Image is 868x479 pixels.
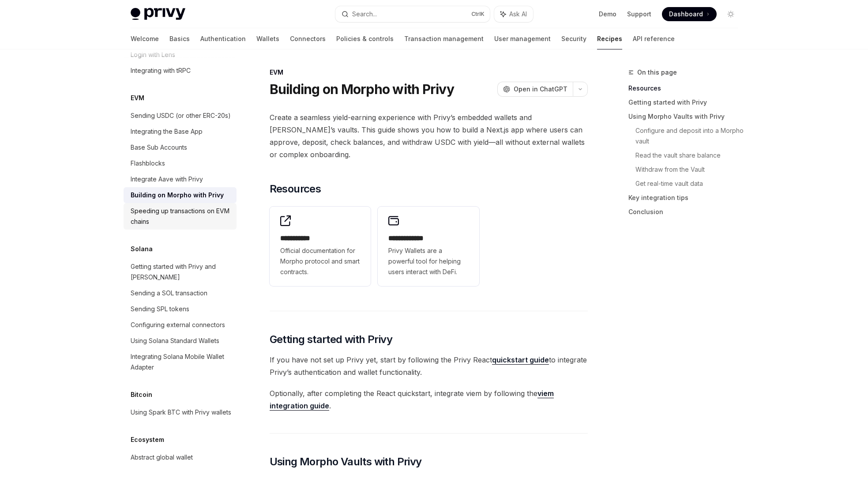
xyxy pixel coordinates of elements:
a: Basics [169,28,190,49]
a: Configuring external connectors [124,317,237,333]
a: Configure and deposit into a Morpho vault [635,124,745,148]
a: Getting started with Privy and [PERSON_NAME] [124,259,237,285]
a: Connectors [290,28,326,49]
h5: Solana [131,244,153,254]
a: Withdraw from the Vault [635,162,745,177]
a: Sending SPL tokens [124,301,237,317]
div: Speeding up transactions on EVM chains [131,206,231,227]
a: Integrating Solana Mobile Wallet Adapter [124,349,237,375]
a: Security [561,28,586,49]
div: Using Solana Standard Wallets [131,336,219,346]
a: **** **** ***Privy Wallets are a powerful tool for helping users interact with DeFi. [378,207,479,286]
span: Optionally, after completing the React quickstart, integrate viem by following the . [270,387,588,412]
span: Dashboard [669,10,703,19]
div: Sending SPL tokens [131,304,189,314]
div: Search... [352,9,377,19]
button: Open in ChatGPT [497,82,573,97]
a: Integrate Aave with Privy [124,171,237,187]
div: EVM [270,68,588,77]
a: Speeding up transactions on EVM chains [124,203,237,230]
a: Using Morpho Vaults with Privy [628,109,745,124]
a: Support [627,10,651,19]
a: Integrating the Base App [124,124,237,140]
a: Integrating with tRPC [124,63,237,79]
a: Welcome [131,28,159,49]
a: User management [494,28,551,49]
a: Get real-time vault data [635,177,745,191]
span: Privy Wallets are a powerful tool for helping users interact with DeFi. [388,245,469,277]
div: Sending USDC (or other ERC-20s) [131,110,231,121]
div: Abstract global wallet [131,452,193,463]
a: Transaction management [404,28,484,49]
h5: Bitcoin [131,389,152,400]
span: Ctrl K [471,11,485,18]
a: Base Sub Accounts [124,140,237,155]
div: Integrate Aave with Privy [131,174,203,185]
button: Ask AI [494,6,533,22]
span: Getting started with Privy [270,332,392,347]
button: Toggle dark mode [724,7,738,21]
a: Conclusion [628,205,745,219]
div: Building on Morpho with Privy [131,190,224,200]
img: light logo [131,8,185,20]
a: Policies & controls [336,28,394,49]
a: Building on Morpho with Privy [124,187,237,203]
span: Resources [270,182,321,196]
a: Key integration tips [628,191,745,205]
h5: EVM [131,93,144,103]
a: Read the vault share balance [635,148,745,162]
button: Search...CtrlK [335,6,490,22]
span: Official documentation for Morpho protocol and smart contracts. [280,245,361,277]
div: Getting started with Privy and [PERSON_NAME] [131,261,231,283]
div: Base Sub Accounts [131,142,187,153]
span: Ask AI [509,10,527,19]
a: Using Spark BTC with Privy wallets [124,404,237,420]
a: Sending USDC (or other ERC-20s) [124,108,237,124]
div: Integrating Solana Mobile Wallet Adapter [131,351,231,373]
h5: Ecosystem [131,434,164,445]
span: Open in ChatGPT [514,85,567,94]
span: Using Morpho Vaults with Privy [270,455,422,469]
div: Integrating with tRPC [131,65,191,76]
a: **** **** *Official documentation for Morpho protocol and smart contracts. [270,207,371,286]
a: API reference [633,28,675,49]
a: Sending a SOL transaction [124,285,237,301]
a: Flashblocks [124,155,237,171]
h1: Building on Morpho with Privy [270,81,454,97]
a: Authentication [200,28,246,49]
a: Resources [628,81,745,95]
a: Wallets [256,28,279,49]
a: Recipes [597,28,622,49]
div: Sending a SOL transaction [131,288,207,298]
span: If you have not set up Privy yet, start by following the Privy React to integrate Privy’s authent... [270,354,588,378]
div: Configuring external connectors [131,320,225,330]
span: On this page [637,67,677,78]
a: Dashboard [662,7,717,21]
a: Demo [599,10,616,19]
div: Integrating the Base App [131,126,203,137]
a: Using Solana Standard Wallets [124,333,237,349]
a: Getting started with Privy [628,95,745,109]
div: Flashblocks [131,158,165,169]
a: Abstract global wallet [124,449,237,465]
a: quickstart guide [492,355,549,365]
span: Create a seamless yield-earning experience with Privy’s embedded wallets and [PERSON_NAME]’s vaul... [270,111,588,161]
div: Using Spark BTC with Privy wallets [131,407,231,418]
